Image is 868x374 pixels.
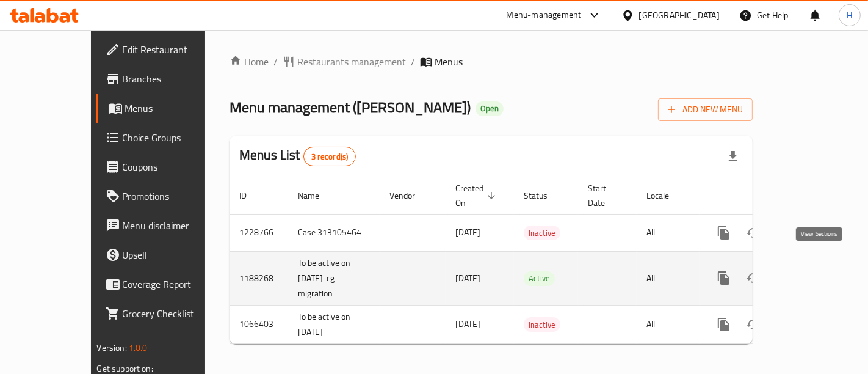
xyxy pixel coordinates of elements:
li: / [411,54,415,69]
a: Menu disclaimer [96,211,236,240]
button: more [709,310,739,339]
span: 3 record(s) [304,151,356,163]
span: Created On [455,181,499,210]
button: Change Status [739,310,768,339]
td: All [637,305,700,343]
a: Branches [96,64,236,94]
span: Version: [97,340,127,356]
td: - [578,251,637,305]
span: [DATE] [455,270,480,286]
td: To be active on [DATE] [288,305,380,343]
td: 1228766 [230,214,288,251]
a: Choice Groups [96,123,236,152]
li: / [273,54,278,69]
a: Coupons [96,152,236,182]
span: Menus [125,101,226,116]
a: Edit Restaurant [96,35,236,64]
a: Home [230,54,269,69]
span: Edit Restaurant [123,42,226,57]
div: Open [476,101,504,116]
td: 1188268 [230,251,288,305]
span: Upsell [123,248,226,262]
span: Menus [435,54,463,69]
span: Name [298,188,335,203]
button: Change Status [739,263,768,293]
span: Inactive [524,226,560,240]
button: more [709,218,739,248]
span: [DATE] [455,224,480,240]
table: enhanced table [230,177,836,344]
span: ID [239,188,262,203]
span: Inactive [524,318,560,332]
th: Actions [700,177,836,215]
button: Add New Menu [658,98,753,121]
span: Status [524,188,563,203]
span: 1.0.0 [129,340,148,356]
a: Grocery Checklist [96,299,236,328]
td: All [637,251,700,305]
nav: breadcrumb [230,54,753,69]
div: [GEOGRAPHIC_DATA] [639,9,720,22]
a: Restaurants management [283,54,406,69]
a: Menus [96,94,236,123]
span: Branches [123,71,226,86]
span: [DATE] [455,316,480,332]
span: H [847,9,852,22]
span: Grocery Checklist [123,306,226,321]
span: Add New Menu [668,102,743,117]
span: Menu disclaimer [123,218,226,233]
a: Upsell [96,240,236,269]
button: more [709,263,739,293]
span: Menu management ( [PERSON_NAME] ) [230,94,471,121]
div: Active [524,271,555,286]
span: Active [524,271,555,285]
td: All [637,214,700,251]
td: Case 313105464 [288,214,380,251]
td: To be active on [DATE]-cg migration [288,251,380,305]
span: Locale [646,188,685,203]
span: Start Date [588,181,622,210]
span: Choice Groups [123,130,226,145]
a: Coverage Report [96,269,236,299]
span: Restaurants management [297,54,406,69]
h2: Menus List [239,146,356,166]
span: Promotions [123,189,226,204]
div: Total records count [303,147,356,166]
button: Change Status [739,218,768,248]
td: - [578,214,637,251]
td: - [578,305,637,343]
td: 1066403 [230,305,288,343]
a: Promotions [96,182,236,211]
div: Menu-management [507,8,582,23]
div: Inactive [524,317,560,332]
div: Export file [718,142,748,171]
span: Open [476,103,504,114]
span: Coupons [123,159,226,174]
div: Inactive [524,226,560,240]
span: Coverage Report [123,277,226,291]
span: Vendor [389,188,431,203]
